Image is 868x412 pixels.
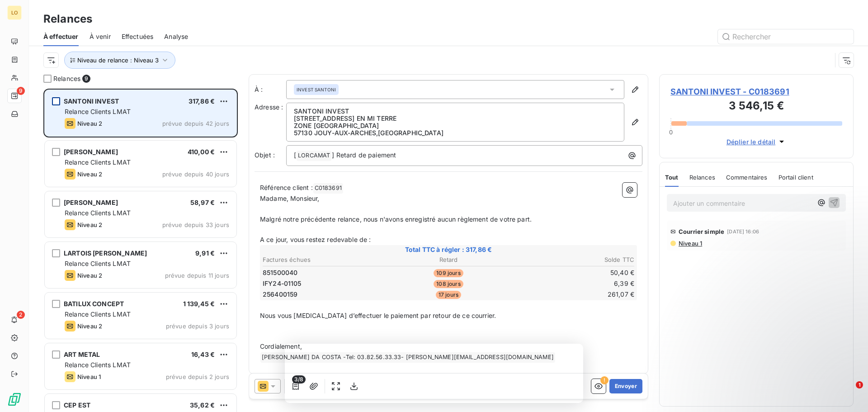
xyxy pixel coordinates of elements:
span: Niveau 2 [77,120,102,127]
span: Nous vous [MEDICAL_DATA] d’effectuer le paiement par retour de ce courrier. [260,312,496,319]
span: prévue depuis 40 jours [162,170,229,178]
span: Cordialement, [260,342,302,350]
span: Malgré notre précédente relance, nous n'avons enregistré aucun règlement de votre part. [260,215,532,223]
span: [PERSON_NAME] [64,148,118,156]
input: Rechercher [718,29,854,44]
span: prévue depuis 42 jours [162,120,229,127]
p: [STREET_ADDRESS] EN MI TERRE [294,115,617,122]
th: Factures échues [262,255,386,265]
iframe: Enquête de LeanPay [285,344,583,403]
span: Relance Clients LMAT [65,209,131,217]
button: Niveau de relance : Niveau 3 [64,52,175,69]
span: 9 [82,75,90,83]
span: Tout [665,174,679,181]
iframe: Intercom live chat [837,381,859,403]
span: 17 jours [436,291,461,299]
span: Niveau 1 [678,240,702,247]
span: 109 jours [434,269,463,277]
span: Objet : [255,151,275,159]
span: 317,86 € [189,97,215,105]
td: 261,07 € [511,289,635,299]
span: CEP EST [64,401,90,409]
span: Déplier le détail [726,137,776,147]
th: Retard [387,255,510,265]
span: Relance Clients LMAT [65,310,131,318]
span: Niveau 2 [77,170,102,178]
span: 16,43 € [191,350,215,358]
button: Envoyer [609,379,642,393]
span: Niveau 2 [77,322,102,330]
span: Relances [53,74,80,83]
span: 851500040 [263,268,297,277]
span: prévue depuis 33 jours [162,221,229,228]
span: 58,97 € [190,199,215,206]
div: grid [43,89,238,412]
span: 9,91 € [195,249,215,257]
span: IFY24-01105 [263,279,302,288]
span: 0 [669,128,673,136]
span: INVEST SANTONI [297,86,336,93]
iframe: Intercom notifications message [687,324,868,388]
td: 6,39 € [511,279,635,289]
td: 50,40 € [511,268,635,278]
span: Madame, Monsieur, [260,194,320,202]
span: SANTONI INVEST [64,97,119,105]
span: BATILUX CONCEPT [64,300,124,308]
span: 1 139,45 € [183,300,215,308]
span: [ [294,151,296,159]
span: Relances [689,174,715,181]
button: Déplier le détail [724,137,789,147]
span: 35,62 € [190,401,215,409]
label: À : [255,85,286,94]
span: Commentaires [726,174,768,181]
span: 108 jours [434,280,463,288]
span: [PERSON_NAME] DA COSTA -Tel: 03.82.56.33.33- [PERSON_NAME][EMAIL_ADDRESS][DOMAIN_NAME] [260,352,555,363]
span: ART METAL [64,350,100,358]
h3: 3 546,15 € [670,98,842,116]
span: [PERSON_NAME] [64,199,118,206]
span: prévue depuis 2 jours [166,373,229,380]
div: LO [7,5,22,20]
span: Courrier simple [679,228,724,235]
span: 9 [17,87,25,95]
span: Relance Clients LMAT [65,108,131,115]
span: Niveau 2 [77,221,102,228]
span: prévue depuis 11 jours [165,272,229,279]
span: Relance Clients LMAT [65,158,131,166]
span: Analyse [164,32,188,41]
span: LORCAMAT [297,151,331,161]
p: 57130 JOUY-AUX-ARCHES , [GEOGRAPHIC_DATA] [294,129,617,137]
img: Logo LeanPay [7,392,22,407]
span: 2 [17,311,25,319]
span: Relance Clients LMAT [65,260,131,267]
span: SANTONI INVEST - C0183691 [670,85,842,98]
span: Relance Clients LMAT [65,361,131,369]
span: [DATE] 16:06 [727,229,759,234]
span: prévue depuis 3 jours [166,322,229,330]
span: Niveau de relance : Niveau 3 [77,57,159,64]
h3: Relances [43,11,92,27]
span: Adresse : [255,103,283,111]
span: C0183691 [313,183,343,194]
span: 1 [856,381,863,388]
p: ZONE [GEOGRAPHIC_DATA] [294,122,617,129]
span: Total TTC à régler : 317,86 € [261,245,636,254]
p: SANTONI INVEST [294,108,617,115]
span: Portail client [778,174,813,181]
span: Référence client : [260,184,313,191]
span: Niveau 1 [77,373,101,380]
span: LARTOIS [PERSON_NAME] [64,249,147,257]
th: Solde TTC [511,255,635,265]
span: Effectuées [122,32,154,41]
span: À effectuer [43,32,79,41]
span: 410,00 € [188,148,215,156]
span: 256400159 [263,290,297,299]
span: Niveau 2 [77,272,102,279]
span: A ce jour, vous restez redevable de : [260,236,371,243]
span: À venir [90,32,111,41]
span: ] Retard de paiement [332,151,396,159]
